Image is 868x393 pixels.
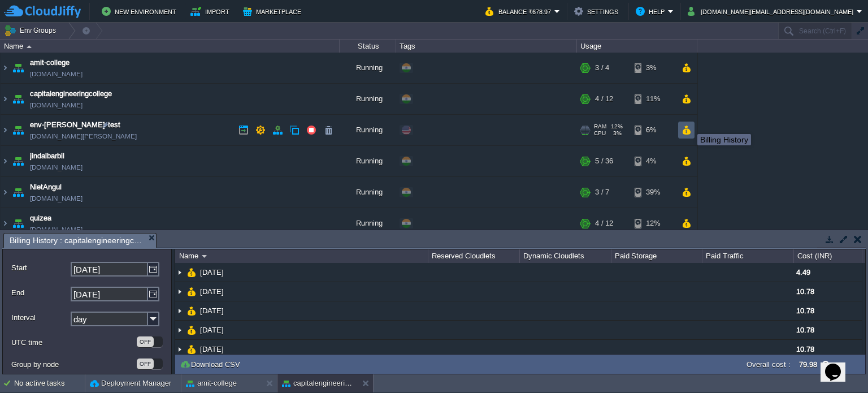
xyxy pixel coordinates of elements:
[340,84,396,114] div: Running
[30,162,83,173] a: [DOMAIN_NAME]
[30,57,70,68] a: amit-college
[282,378,353,389] button: capitalengineeringcollege
[796,287,814,296] span: 10.78
[30,182,62,193] a: NietAngul
[180,359,244,369] button: Download CSV
[595,84,613,114] div: 4 / 12
[574,5,622,18] button: Settings
[397,40,576,53] div: Tags
[137,336,154,347] div: OFF
[187,282,196,301] img: AMDAwAAAACH5BAEAAAAALAAAAAABAAEAAAICRAEAOw==
[747,360,791,369] label: Overall cost :
[30,150,64,162] a: jindalbarbil
[30,193,83,204] a: [DOMAIN_NAME]
[821,348,857,382] iframe: chat widget
[187,340,196,359] img: AMDAwAAAACH5BAEAAAAALAAAAAABAAEAAAICRAEAOw==
[340,146,396,176] div: Running
[199,306,225,316] a: [DATE]
[175,321,184,339] img: AMDAwAAAACH5BAEAAAAALAAAAAABAAEAAAICRAEAOw==
[635,115,671,145] div: 6%
[795,249,862,263] div: Cost (INR)
[199,267,225,277] a: [DATE]
[4,5,81,19] img: CloudJiffy
[176,249,428,263] div: Name
[1,208,10,239] img: AMDAwAAAACH5BAEAAAAALAAAAAABAAEAAAICRAEAOw==
[199,287,225,296] span: [DATE]
[175,282,184,301] img: AMDAwAAAACH5BAEAAAAALAAAAAABAAEAAAICRAEAOw==
[595,208,613,239] div: 4 / 12
[700,135,748,144] div: Billing History
[340,53,396,83] div: Running
[595,53,609,83] div: 3 / 4
[520,249,611,263] div: Dynamic Cloudlets
[635,177,671,208] div: 39%
[10,177,26,208] img: AMDAwAAAACH5BAEAAAAALAAAAAABAAEAAAICRAEAOw==
[199,344,225,354] a: [DATE]
[175,301,184,320] img: AMDAwAAAACH5BAEAAAAALAAAAAABAAEAAAICRAEAOw==
[429,249,519,263] div: Reserved Cloudlets
[10,234,145,248] span: Billing History : capitalengineeringcollege
[30,88,112,100] a: capitalengineeringcollege
[30,119,120,131] a: env-[PERSON_NAME]-test
[1,177,10,208] img: AMDAwAAAACH5BAEAAAAALAAAAAABAAEAAAICRAEAOw==
[688,5,857,18] button: [DOMAIN_NAME][EMAIL_ADDRESS][DOMAIN_NAME]
[186,378,237,389] button: amit-college
[10,84,26,114] img: AMDAwAAAACH5BAEAAAAALAAAAAABAAEAAAICRAEAOw==
[796,268,810,277] span: 4.49
[796,345,814,353] span: 10.78
[30,100,83,111] a: [DOMAIN_NAME]
[30,131,137,142] a: [DOMAIN_NAME][PERSON_NAME]
[202,255,207,258] img: AMDAwAAAACH5BAEAAAAALAAAAAABAAEAAAICRAEAOw==
[340,177,396,208] div: Running
[635,208,671,239] div: 12%
[190,5,233,18] button: Import
[595,146,613,176] div: 5 / 36
[1,115,10,145] img: AMDAwAAAACH5BAEAAAAALAAAAAABAAEAAAICRAEAOw==
[610,130,622,137] span: 3%
[187,263,196,282] img: AMDAwAAAACH5BAEAAAAALAAAAAABAAEAAAICRAEAOw==
[11,312,70,323] label: Interval
[175,340,184,359] img: AMDAwAAAACH5BAEAAAAALAAAAAABAAEAAAICRAEAOw==
[799,360,817,369] label: 79.98
[14,374,85,392] div: No active tasks
[578,40,697,53] div: Usage
[27,45,32,48] img: AMDAwAAAACH5BAEAAAAALAAAAAABAAEAAAICRAEAOw==
[90,378,171,389] button: Deployment Manager
[1,146,10,176] img: AMDAwAAAACH5BAEAAAAALAAAAAABAAEAAAICRAEAOw==
[10,146,26,176] img: AMDAwAAAACH5BAEAAAAALAAAAAABAAEAAAICRAEAOw==
[340,115,396,145] div: Running
[703,249,793,263] div: Paid Traffic
[635,84,671,114] div: 11%
[30,224,83,235] a: [DOMAIN_NAME]
[187,321,196,339] img: AMDAwAAAACH5BAEAAAAALAAAAAABAAEAAAICRAEAOw==
[340,40,396,53] div: Status
[796,306,814,315] span: 10.78
[243,5,305,18] button: Marketplace
[10,53,26,83] img: AMDAwAAAACH5BAEAAAAALAAAAAABAAEAAAICRAEAOw==
[636,5,668,18] button: Help
[175,263,184,282] img: AMDAwAAAACH5BAEAAAAALAAAAAABAAEAAAICRAEAOw==
[30,213,51,224] a: quizea
[1,53,10,83] img: AMDAwAAAACH5BAEAAAAALAAAAAABAAEAAAICRAEAOw==
[340,208,396,239] div: Running
[1,84,10,114] img: AMDAwAAAACH5BAEAAAAALAAAAAABAAEAAAICRAEAOw==
[199,325,225,335] a: [DATE]
[1,40,339,53] div: Name
[187,301,196,320] img: AMDAwAAAACH5BAEAAAAALAAAAAABAAEAAAICRAEAOw==
[612,249,702,263] div: Paid Storage
[11,287,70,299] label: End
[635,53,671,83] div: 3%
[10,115,26,145] img: AMDAwAAAACH5BAEAAAAALAAAAAABAAEAAAICRAEAOw==
[11,336,136,348] label: UTC time
[796,326,814,334] span: 10.78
